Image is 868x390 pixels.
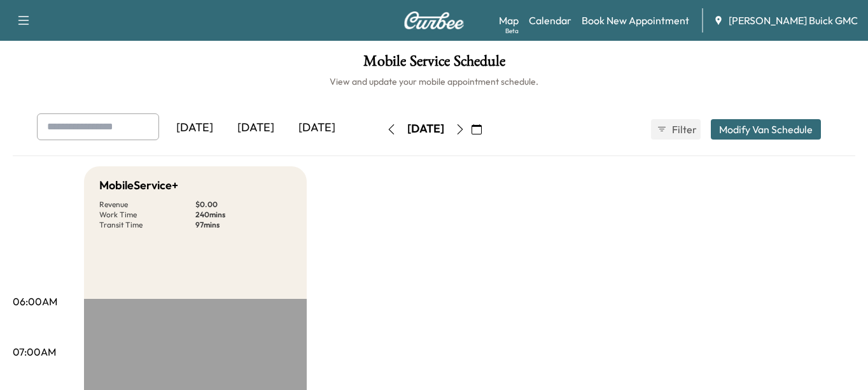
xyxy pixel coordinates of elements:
[711,119,821,140] button: Modify Van Schedule
[195,199,291,210] p: $ 0.00
[582,13,689,28] a: Book New Appointment
[729,13,858,28] span: [PERSON_NAME] Buick GMC
[13,75,855,88] h6: View and update your mobile appointment schedule.
[195,210,291,220] p: 240 mins
[672,122,695,137] span: Filter
[651,119,701,140] button: Filter
[407,121,444,137] div: [DATE]
[529,13,571,28] a: Calendar
[499,13,519,28] a: MapBeta
[403,11,465,29] img: Curbee Logo
[286,113,347,143] div: [DATE]
[99,220,195,230] p: Transit Time
[13,344,56,359] p: 07:00AM
[164,113,225,143] div: [DATE]
[99,199,195,210] p: Revenue
[225,113,286,143] div: [DATE]
[13,54,855,75] h1: Mobile Service Schedule
[505,26,519,36] div: Beta
[99,210,195,220] p: Work Time
[99,177,178,194] h5: MobileService+
[195,220,291,230] p: 97 mins
[13,294,57,309] p: 06:00AM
